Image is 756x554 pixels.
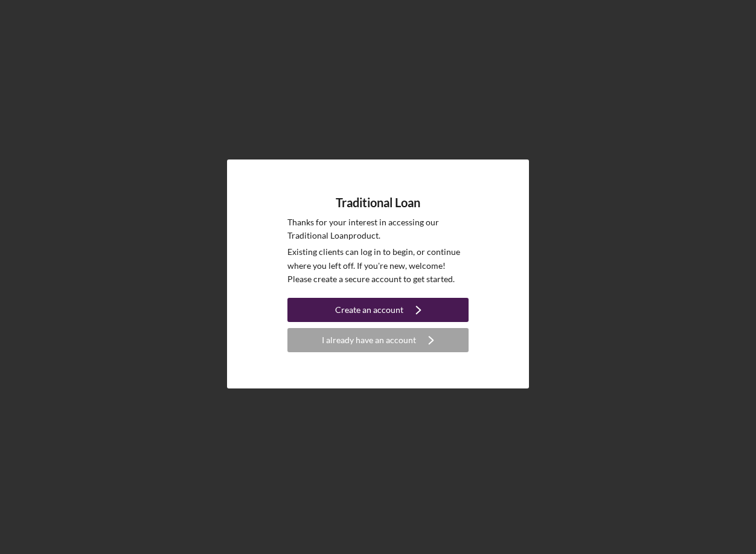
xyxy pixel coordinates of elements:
p: Thanks for your interest in accessing our Traditional Loan product. [287,216,469,243]
button: I already have an account [287,328,469,352]
div: I already have an account [322,328,416,352]
a: Create an account [287,298,469,325]
button: Create an account [287,298,469,322]
h4: Traditional Loan [336,196,420,210]
div: Create an account [335,298,403,322]
p: Existing clients can log in to begin, or continue where you left off. If you're new, welcome! Ple... [287,245,469,286]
